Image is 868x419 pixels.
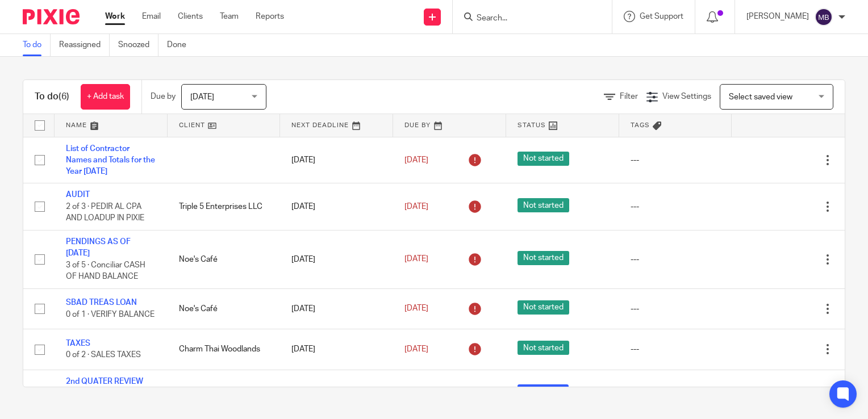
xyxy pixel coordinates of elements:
[66,261,145,281] span: 3 of 5 · Conciliar CASH OF HAND BALANCE
[59,34,110,56] a: Reassigned
[66,340,90,347] a: TAXES
[631,122,650,128] span: Tags
[280,230,393,288] td: [DATE]
[35,91,69,103] h1: To do
[280,288,393,329] td: [DATE]
[168,183,281,230] td: Triple 5 Enterprises LLC
[167,34,195,56] a: Done
[631,154,721,166] div: ---
[620,93,638,100] span: Filter
[662,93,711,100] span: View Settings
[190,93,214,101] span: [DATE]
[631,303,721,315] div: ---
[404,156,428,164] span: [DATE]
[518,300,569,315] span: Not started
[404,203,428,211] span: [DATE]
[815,8,833,26] img: svg%3E
[518,152,569,166] span: Not started
[729,93,792,101] span: Select saved view
[631,254,721,265] div: ---
[168,329,281,370] td: Charm Thai Woodlands
[280,329,393,370] td: [DATE]
[66,311,155,319] span: 0 of 1 · VERIFY BALANCE
[105,11,125,22] a: Work
[280,370,393,416] td: [DATE]
[66,299,137,307] a: SBAD TREAS LOAN
[404,305,428,313] span: [DATE]
[168,230,281,288] td: Noe's Café
[66,191,90,199] a: AUDIT
[518,384,569,399] span: In progress
[518,251,569,265] span: Not started
[23,34,51,56] a: To do
[66,351,141,359] span: 0 of 2 · SALES TAXES
[168,370,281,416] td: Triple 5 Enterprises LLC
[280,137,393,183] td: [DATE]
[118,34,158,56] a: Snoozed
[66,145,155,176] a: List of Contractor Names and Totals for the Year [DATE]
[518,198,569,212] span: Not started
[256,11,284,22] a: Reports
[142,11,161,22] a: Email
[81,84,130,110] a: + Add task
[59,92,69,101] span: (6)
[178,11,203,22] a: Clients
[746,11,809,22] p: [PERSON_NAME]
[404,345,428,353] span: [DATE]
[168,288,281,329] td: Noe's Café
[151,91,176,102] p: Due by
[66,238,131,257] a: PENDINGS AS OF [DATE]
[631,201,721,212] div: ---
[66,378,143,386] a: 2nd QUATER REVIEW
[66,203,144,223] span: 2 of 3 · PEDIR AL CPA AND LOADUP IN PIXIE
[404,255,428,263] span: [DATE]
[220,11,239,22] a: Team
[518,341,569,355] span: Not started
[280,183,393,230] td: [DATE]
[475,14,578,24] input: Search
[631,343,721,355] div: ---
[640,12,683,20] span: Get Support
[23,9,80,24] img: Pixie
